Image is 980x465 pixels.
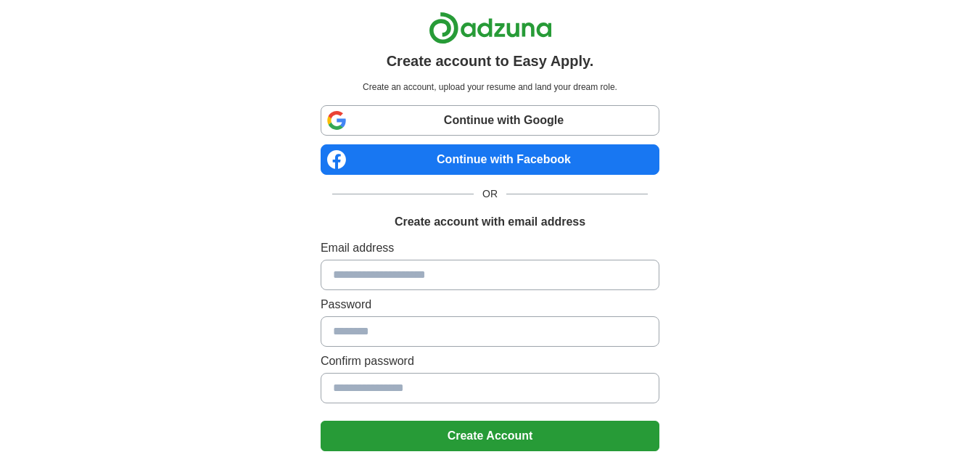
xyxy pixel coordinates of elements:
[321,353,659,370] label: Confirm password
[474,186,506,202] span: OR
[429,12,552,44] img: Adzuna logo
[324,81,656,94] p: Create an account, upload your resume and land your dream role.
[321,105,659,136] a: Continue with Google
[321,239,659,257] label: Email address
[321,421,659,451] button: Create Account
[321,296,659,313] label: Password
[387,50,594,72] h1: Create account to Easy Apply.
[321,144,659,175] a: Continue with Facebook
[395,213,585,231] h1: Create account with email address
